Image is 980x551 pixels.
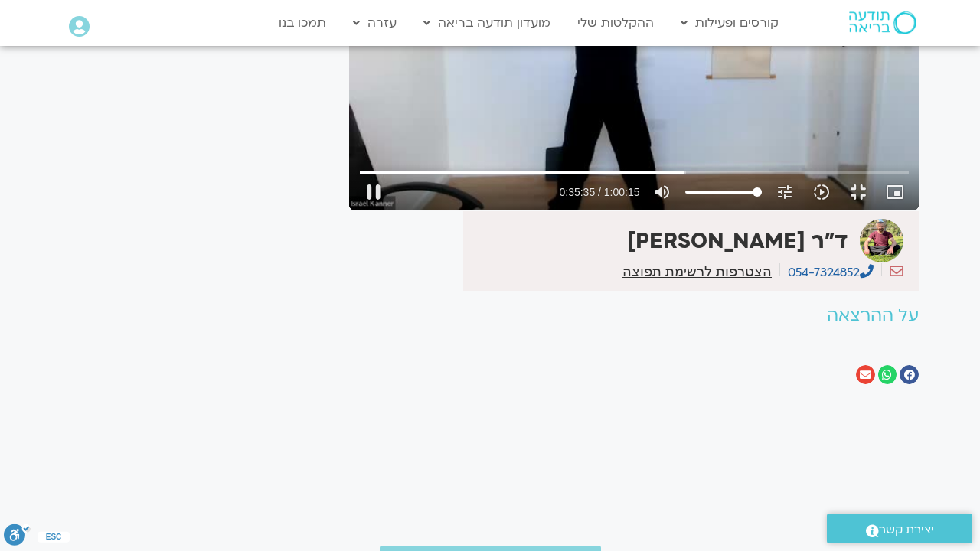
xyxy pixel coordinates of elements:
a: תמכו בנו [271,8,334,37]
a: הצטרפות לרשימת תפוצה [622,265,772,279]
div: שיתוף ב email [856,365,875,384]
img: ד"ר ישראל כנר [860,219,903,262]
strong: ד"ר [PERSON_NAME] [627,227,848,256]
a: עזרה [345,8,404,37]
a: 054-7324852 [788,264,874,281]
img: תודעה בריאה [849,11,916,34]
a: ההקלטות שלי [570,8,661,37]
a: קורסים ופעילות [673,8,786,37]
a: מועדון תודעה בריאה [416,8,558,37]
div: שיתוף ב whatsapp [878,365,897,384]
h2: על ההרצאה [349,306,919,325]
div: שיתוף ב facebook [900,365,919,384]
span: יצירת קשר [879,520,934,540]
a: יצירת קשר [827,514,972,543]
